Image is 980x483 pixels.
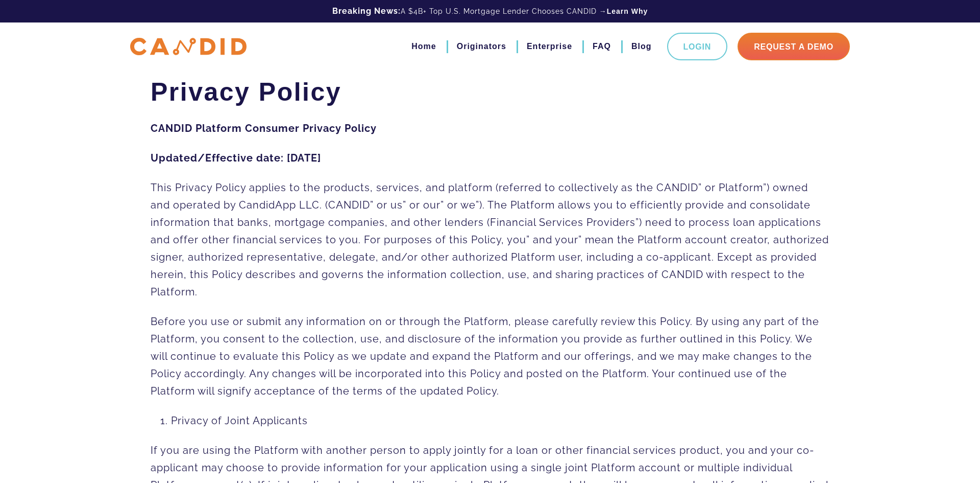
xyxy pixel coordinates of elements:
a: FAQ [593,38,611,55]
a: Blog [631,38,652,55]
a: Originators [457,38,506,55]
b: Updated/Effective date: [DATE] [151,152,321,164]
a: Enterprise [527,38,572,55]
a: Login [667,33,728,60]
a: Learn Why [607,6,648,16]
span: Privacy of Joint Applicants [171,415,308,427]
h1: Privacy Policy [151,77,829,107]
b: Breaking News: [332,6,401,16]
span: Before you use or submit any information on or through the Platform, please carefully review this... [151,315,819,397]
img: CANDID APP [130,38,247,56]
a: Home [411,38,436,55]
span: This Privacy Policy applies to the products, services, and platform (referred to collectively as ... [151,181,829,298]
b: CANDID Platform Consumer Privacy Policy [151,122,377,134]
a: Request A Demo [738,33,850,60]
